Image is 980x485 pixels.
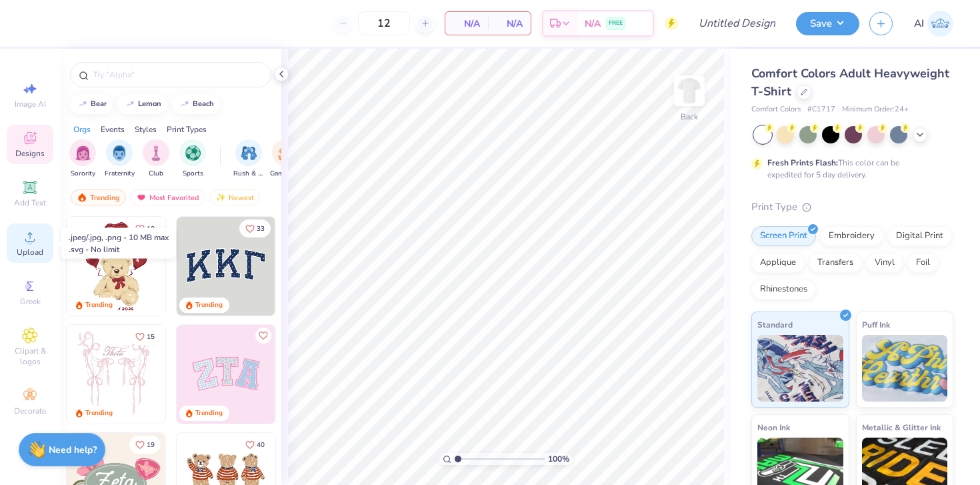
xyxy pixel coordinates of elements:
[165,217,263,316] img: e74243e0-e378-47aa-a400-bc6bcb25063a
[862,318,890,332] span: Puff Ink
[172,94,220,114] button: beach
[147,442,155,448] span: 19
[209,189,260,205] div: Newest
[751,226,816,246] div: Screen Print
[585,17,601,31] span: N/A
[69,139,96,179] div: filter for Sorority
[239,219,271,237] button: Like
[255,328,271,344] button: Like
[270,169,301,179] span: Game Day
[193,100,214,107] div: beach
[69,139,96,179] button: filter button
[177,325,275,424] img: 9980f5e8-e6a1-4b4a-8839-2b0e9349023c
[842,104,909,115] span: Minimum Order: 24 +
[77,100,88,108] img: trend_line.gif
[129,328,161,346] button: Like
[185,145,201,161] img: Sports Image
[149,169,163,179] span: Club
[927,11,953,37] img: Ananya Iyengar
[129,219,161,237] button: Like
[7,346,53,367] span: Clipart & logos
[609,19,623,28] span: FREE
[757,318,793,332] span: Standard
[688,10,786,37] input: Untitled Design
[71,169,95,179] span: Sorority
[136,193,147,202] img: most_fav.gif
[757,335,843,402] img: Standard
[179,100,190,108] img: trend_line.gif
[275,325,373,424] img: 5ee11766-d822-42f5-ad4e-763472bf8dcf
[887,226,952,246] div: Digital Print
[149,145,163,161] img: Club Image
[548,453,569,465] span: 100 %
[820,226,883,246] div: Embroidery
[676,77,703,104] img: Back
[453,17,480,31] span: N/A
[125,100,135,108] img: trend_line.gif
[91,100,107,107] div: bear
[129,436,161,454] button: Like
[195,408,223,418] div: Trending
[177,217,275,316] img: 3b9aba4f-e317-4aa7-a679-c95a879539bd
[257,225,265,232] span: 33
[278,145,293,161] img: Game Day Image
[767,157,931,181] div: This color can be expedited for 5 day delivery.
[165,325,263,424] img: d12a98c7-f0f7-4345-bf3a-b9f1b718b86e
[270,139,301,179] button: filter button
[215,193,226,202] img: Newest.gif
[757,420,790,434] span: Neon Ink
[67,325,165,424] img: 83dda5b0-2158-48ca-832c-f6b4ef4c4536
[179,139,206,179] button: filter button
[15,148,45,159] span: Designs
[85,300,113,310] div: Trending
[179,139,206,179] div: filter for Sports
[143,139,169,179] button: filter button
[105,169,135,179] span: Fraternity
[862,420,941,434] span: Metallic & Glitter Ink
[358,11,410,35] input: – –
[67,217,165,316] img: 587403a7-0594-4a7f-b2bd-0ca67a3ff8dd
[70,94,113,114] button: bear
[69,231,169,244] div: .jpeg/.jpg, .png - 10 MB max
[751,253,805,273] div: Applique
[257,442,265,448] span: 40
[17,247,43,258] span: Upload
[75,145,91,161] img: Sorority Image
[73,123,91,135] div: Orgs
[862,335,948,402] img: Puff Ink
[20,296,41,307] span: Greek
[92,68,263,81] input: Try "Alpha"
[167,123,207,135] div: Print Types
[49,444,97,456] strong: Need help?
[907,253,939,273] div: Foil
[751,199,953,215] div: Print Type
[767,157,838,168] strong: Fresh Prints Flash:
[241,145,257,161] img: Rush & Bid Image
[69,244,169,256] div: .svg - No limit
[239,436,271,454] button: Like
[71,189,126,205] div: Trending
[77,193,87,202] img: trending.gif
[112,145,127,161] img: Fraternity Image
[105,139,135,179] div: filter for Fraternity
[130,189,205,205] div: Most Favorited
[233,169,264,179] span: Rush & Bid
[807,104,835,115] span: # C1717
[270,139,301,179] div: filter for Game Day
[14,406,46,416] span: Decorate
[233,139,264,179] div: filter for Rush & Bid
[914,16,924,31] span: AI
[105,139,135,179] button: filter button
[101,123,125,135] div: Events
[275,217,373,316] img: edfb13fc-0e43-44eb-bea2-bf7fc0dd67f9
[233,139,264,179] button: filter button
[751,65,949,99] span: Comfort Colors Adult Heavyweight T-Shirt
[195,300,223,310] div: Trending
[183,169,203,179] span: Sports
[751,280,816,300] div: Rhinestones
[914,11,953,37] a: AI
[681,111,698,123] div: Back
[496,17,523,31] span: N/A
[85,408,113,418] div: Trending
[135,123,157,135] div: Styles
